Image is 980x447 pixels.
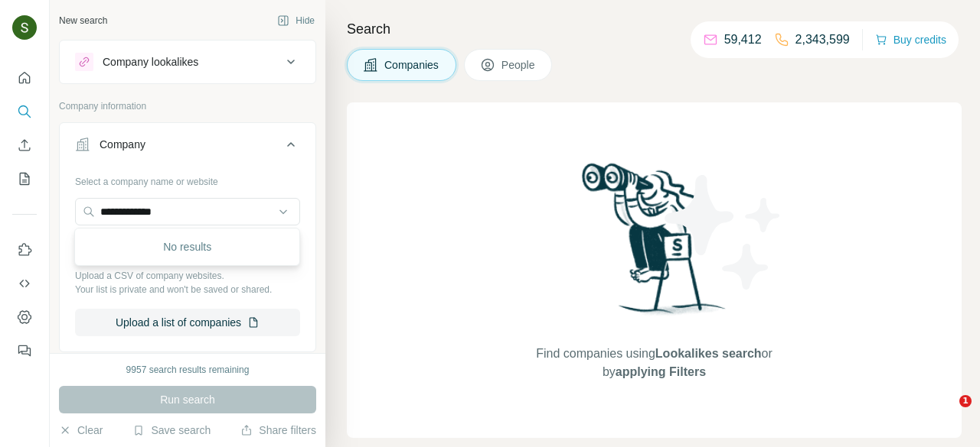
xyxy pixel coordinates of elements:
button: Quick start [12,64,37,92]
div: 9957 search results remaining [126,363,250,377]
img: Avatar [12,15,37,40]
button: Use Surfe API [12,270,37,297]
button: Company lookalikes [60,44,315,80]
button: Company [60,126,315,169]
button: Feedback [12,337,37,364]
button: Upload a list of companies [75,309,300,336]
button: Share filters [240,423,316,438]
p: Upload a CSV of company websites. [75,269,300,283]
img: Surfe Illustration - Woman searching with binoculars [575,159,734,329]
div: New search [59,14,107,28]
button: Save search [132,423,211,438]
span: applying Filters [616,365,706,378]
span: Companies [384,57,440,73]
div: No results [78,232,296,262]
iframe: Intercom live chat [928,395,965,432]
p: 2,343,599 [795,31,850,49]
button: Enrich CSV [12,131,37,159]
span: 1 [959,395,972,407]
button: Search [12,98,37,125]
p: Your list is private and won't be saved or shared. [75,283,300,296]
h4: Search [347,18,962,40]
div: Company lookalikes [103,54,198,70]
button: Buy credits [875,29,946,50]
img: Surfe Illustration - Stars [655,164,792,301]
button: Clear [59,423,103,438]
p: 59,412 [724,31,762,49]
p: Company information [59,99,316,113]
button: My lists [12,165,37,193]
div: Company [100,137,145,152]
span: People [501,57,537,73]
span: Lookalikes search [655,347,762,360]
button: Use Surfe on LinkedIn [12,236,37,264]
button: Hide [266,9,325,32]
span: Find companies using or by [531,345,776,381]
button: Dashboard [12,303,37,331]
div: Select a company name or website [75,169,300,189]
